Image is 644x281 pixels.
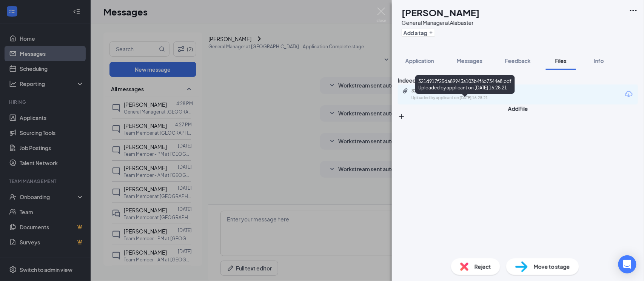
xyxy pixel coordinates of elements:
[411,95,525,101] div: Uploaded by applicant on [DATE] 16:28:21
[411,88,517,94] div: 321d917f25da89943a103b4f6b7344e8.pdf
[618,255,636,273] div: Open Intercom Messenger
[534,263,570,271] span: Move to stage
[555,57,567,64] span: Files
[402,88,525,101] a: Paperclip321d917f25da89943a103b4f6b7344e8.pdfUploaded by applicant on [DATE] 16:28:21
[457,57,482,64] span: Messages
[402,19,480,26] div: General Manager at Alabaster
[398,104,638,120] button: Add FilePlus
[402,29,435,37] button: PlusAdd a tag
[415,75,515,94] div: 321d917f25da89943a103b4f6b7344e8.pdf Uploaded by applicant on [DATE] 16:28:21
[475,263,491,271] span: Reject
[398,113,405,120] svg: Plus
[629,6,638,15] svg: Ellipses
[402,88,408,94] svg: Paperclip
[429,31,433,35] svg: Plus
[398,76,638,84] div: Indeed Resume
[405,57,434,64] span: Application
[505,57,531,64] span: Feedback
[624,90,633,99] svg: Download
[594,57,604,64] span: Info
[402,6,480,19] h1: [PERSON_NAME]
